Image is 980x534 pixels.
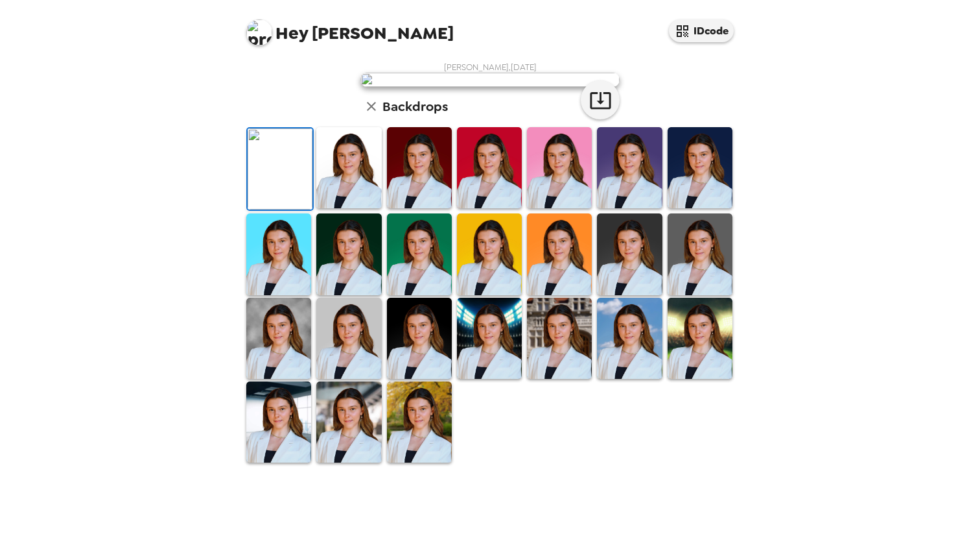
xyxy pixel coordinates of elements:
[360,73,620,87] img: user
[246,13,454,42] span: [PERSON_NAME]
[275,21,308,45] span: Hey
[669,19,734,42] button: IDcode
[248,128,312,210] img: Original
[382,96,448,117] h6: Backdrops
[246,19,272,45] img: profile pic
[444,62,537,73] span: [PERSON_NAME] , [DATE]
